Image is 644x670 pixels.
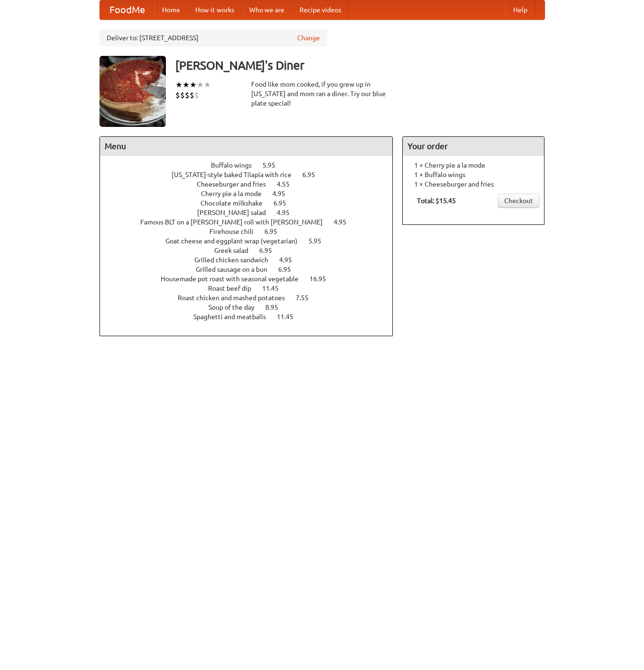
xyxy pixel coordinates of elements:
li: 1 × Buffalo wings [408,170,539,179]
span: Buffalo wings [211,161,261,169]
img: angular.jpg [100,56,166,127]
span: Roast chicken and mashed potatoes [178,294,294,302]
span: 6.95 [259,247,281,254]
span: 5.95 [263,161,285,169]
a: Buffalo wings 5.95 [211,161,293,169]
span: Greek salad [214,247,258,254]
span: 16.95 [309,275,336,283]
span: [US_STATE]-style baked Tilapia with rice [172,171,301,179]
span: 4.95 [277,209,299,216]
a: [US_STATE]-style baked Tilapia with rice 6.95 [172,171,333,179]
span: [PERSON_NAME] salad [197,209,275,216]
span: 11.45 [277,313,303,321]
a: How it works [188,0,242,19]
a: Soup of the day 8.95 [209,304,296,311]
li: $ [180,90,185,100]
span: 6.95 [278,266,300,273]
a: Checkout [498,194,539,208]
a: Who we are [242,0,292,19]
a: Home [154,0,188,19]
b: Total: $15.45 [417,197,456,205]
div: Food like mom cooked, if you grew up in [US_STATE] and mom ran a diner. Try our blue plate special! [251,80,393,108]
a: Housemade pot roast with seasonal vegetable 16.95 [161,275,344,283]
a: FoodMe [100,0,154,19]
a: Grilled chicken sandwich 4.95 [194,256,309,264]
span: 5.95 [308,237,331,245]
li: $ [190,90,194,100]
span: Soup of the day [209,304,264,311]
span: 6.95 [273,199,296,207]
span: Firehouse chili [209,228,263,235]
a: Greek salad 6.95 [214,247,290,254]
a: Recipe videos [292,0,349,19]
li: ★ [204,80,211,90]
li: ★ [175,80,182,90]
div: Deliver to: [STREET_ADDRESS] [100,29,327,46]
span: Grilled chicken sandwich [194,256,278,264]
a: [PERSON_NAME] salad 4.95 [197,209,307,216]
span: Goat cheese and eggplant wrap (vegetarian) [165,237,307,245]
a: Goat cheese and eggplant wrap (vegetarian) 5.95 [165,237,339,245]
li: $ [185,90,190,100]
span: Cheeseburger and fries [197,180,275,188]
a: Roast beef dip 11.45 [208,285,296,292]
h3: [PERSON_NAME]'s Diner [175,56,545,75]
span: 4.95 [279,256,301,264]
span: Cherry pie a la mode [201,190,271,197]
a: Change [297,33,320,43]
span: Famous BLT on a [PERSON_NAME] roll with [PERSON_NAME] [140,218,332,226]
span: 6.95 [264,228,287,235]
a: Help [506,0,535,19]
li: 1 × Cherry pie a la mode [408,161,539,170]
h4: Your order [403,137,544,156]
a: Famous BLT on a [PERSON_NAME] roll with [PERSON_NAME] 4.95 [140,218,364,226]
a: Cheeseburger and fries 4.55 [197,180,307,188]
span: Housemade pot roast with seasonal vegetable [161,275,308,283]
li: ★ [182,80,190,90]
span: 4.95 [334,218,356,226]
span: Chocolate milkshake [200,199,272,207]
span: Roast beef dip [208,285,261,292]
a: Spaghetti and meatballs 11.45 [193,313,311,321]
span: 4.95 [272,190,295,197]
a: Grilled sausage on a bun 6.95 [196,266,308,273]
span: 6.95 [302,171,325,179]
span: Spaghetti and meatballs [193,313,275,321]
span: 8.95 [265,304,288,311]
a: Cherry pie a la mode 4.95 [201,190,303,197]
li: 1 × Cheeseburger and fries [408,179,539,189]
a: Roast chicken and mashed potatoes 7.55 [178,294,326,302]
h4: Menu [100,137,393,156]
span: 4.55 [277,180,299,188]
li: $ [175,90,180,100]
li: ★ [197,80,204,90]
li: ★ [190,80,197,90]
span: Grilled sausage on a bun [196,266,277,273]
li: $ [194,90,199,100]
a: Chocolate milkshake 6.95 [200,199,304,207]
span: 7.55 [296,294,318,302]
a: Firehouse chili 6.95 [209,228,295,235]
span: 11.45 [262,285,288,292]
